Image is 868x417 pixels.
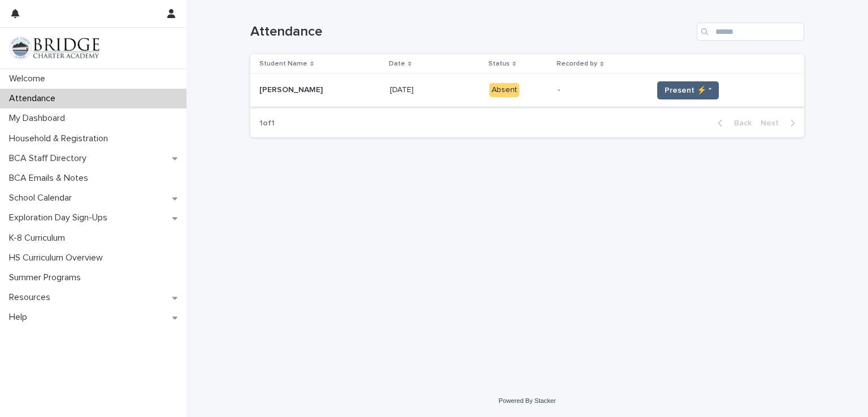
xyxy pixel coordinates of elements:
p: Student Name [259,58,307,70]
h1: Attendance [250,24,692,40]
button: Back [709,118,756,128]
p: My Dashboard [5,113,74,124]
p: Attendance [5,93,64,104]
p: Date [389,58,405,70]
p: BCA Staff Directory [5,153,96,164]
button: Next [756,118,804,128]
button: Present ⚡ * [657,81,719,99]
a: Powered By Stacker [498,397,555,404]
p: Status [488,58,510,70]
p: 1 of 1 [250,110,284,137]
span: Back [727,119,752,127]
span: Present ⚡ * [665,85,711,96]
p: Household & Registration [5,133,117,144]
p: Summer Programs [5,272,90,283]
img: V1C1m3IdTEidaUdm9Hs0 [9,37,99,59]
p: Resources [5,292,59,303]
p: Welcome [5,73,54,84]
p: [DATE] [390,83,416,95]
span: Next [761,119,785,127]
p: BCA Emails & Notes [5,173,97,184]
p: Exploration Day Sign-Ups [5,212,116,223]
p: Help [5,312,36,323]
p: K-8 Curriculum [5,233,74,244]
p: Recorded by [557,58,597,70]
div: Absent [489,83,519,97]
p: [PERSON_NAME] [259,83,325,95]
p: School Calendar [5,193,81,203]
p: - [558,85,644,95]
input: Search [697,23,804,41]
p: HS Curriculum Overview [5,253,112,263]
tr: [PERSON_NAME][PERSON_NAME] [DATE][DATE] Absent-Present ⚡ * [250,74,804,107]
